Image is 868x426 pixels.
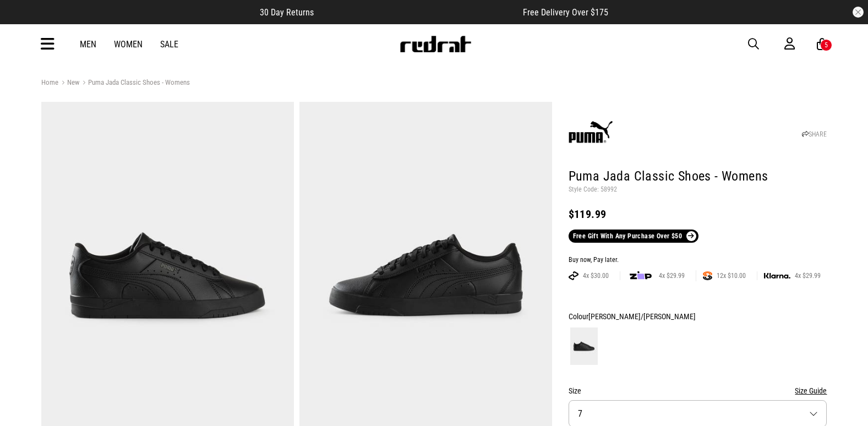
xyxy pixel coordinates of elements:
[80,39,96,50] a: Men
[790,271,825,280] span: 4x $29.99
[825,41,828,49] div: 5
[569,384,827,397] div: Size
[569,230,698,243] a: Free Gift With Any Purchase Over $50
[160,39,178,50] a: Sale
[802,130,827,138] a: SHARE
[336,7,501,18] iframe: Customer reviews powered by Trustpilot
[569,310,827,323] div: Colour
[764,273,790,279] img: KLARNA
[114,39,143,50] a: Women
[703,271,712,280] img: SPLITPAY
[569,185,827,194] p: Style Code: 58992
[578,408,582,419] span: 7
[654,271,689,280] span: 4x $29.99
[569,168,827,185] h1: Puma Jada Classic Shoes - Womens
[795,384,827,397] button: Size Guide
[399,36,472,52] img: Redrat logo
[630,270,652,281] img: zip
[41,78,58,86] a: Home
[79,78,190,89] a: Puma Jada Classic Shoes - Womens
[58,78,79,89] a: New
[712,271,750,280] span: 12x $10.00
[569,271,578,280] img: AFTERPAY
[578,271,613,280] span: 4x $30.00
[569,256,827,265] div: Buy now, Pay later.
[260,7,314,18] span: 30 Day Returns
[817,39,827,50] a: 5
[569,111,613,155] img: Puma
[523,7,608,18] span: Free Delivery Over $175
[569,207,827,221] div: $119.99
[570,327,598,365] img: Puma Black/Puma Black
[588,312,696,321] span: [PERSON_NAME]/[PERSON_NAME]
